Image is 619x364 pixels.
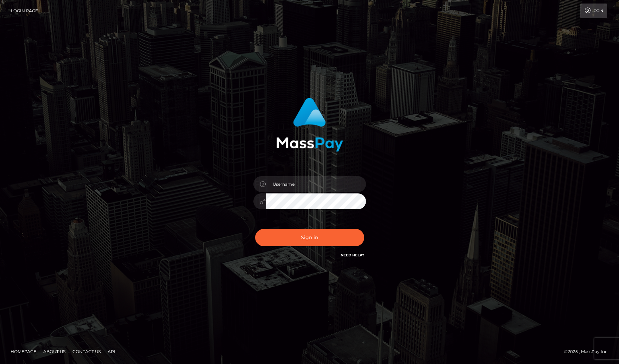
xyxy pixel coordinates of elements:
[580,4,607,18] a: Login
[266,176,366,192] input: Username...
[8,346,39,357] a: Homepage
[341,253,364,257] a: Need Help?
[40,346,68,357] a: About Us
[70,346,103,357] a: Contact Us
[255,229,364,246] button: Sign in
[11,4,38,18] a: Login Page
[276,98,343,152] img: MassPay Login
[105,346,118,357] a: API
[564,348,614,356] div: © 2025 , MassPay Inc.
